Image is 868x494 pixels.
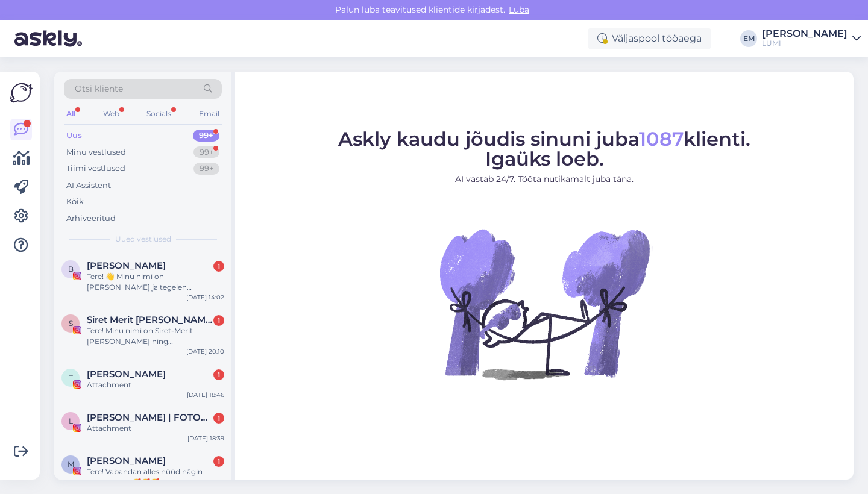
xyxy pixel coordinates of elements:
div: 1 [213,261,224,272]
span: Brigita Taevere [87,260,166,271]
p: AI vastab 24/7. Tööta nutikamalt juba täna. [338,173,750,186]
div: 99+ [193,163,219,175]
div: [DATE] 18:39 [187,434,224,443]
span: Luba [505,4,533,15]
span: B [68,264,74,274]
div: Uus [66,130,82,142]
span: Siret Merit Masso /UGC SISULOOJA [87,314,212,325]
span: L [69,416,73,425]
div: Attachment [87,423,224,434]
span: Marianne Muns [87,455,166,466]
div: [DATE] 20:10 [186,347,224,356]
div: Tere! 👋 Minu nimi on [PERSON_NAME] ja tegelen sisuloomisega Instagramis ✨. Sooviksin teha koostöö... [87,271,224,293]
div: LUMI [762,39,848,48]
div: [DATE] 18:46 [187,390,224,399]
div: Attachment [87,380,224,390]
div: EM [740,30,757,47]
img: No Chat active [436,195,653,412]
div: [DATE] 14:02 [186,293,224,302]
div: Tiimi vestlused [66,163,125,175]
span: Askly kaudu jõudis sinuni juba klienti. Igaüks loeb. [338,127,750,170]
div: All [64,106,78,122]
div: Socials [144,106,174,122]
div: 1 [213,369,224,380]
div: Web [101,106,122,122]
span: S [69,319,73,328]
span: Uued vestlused [115,234,171,245]
span: Terese Mårtensson [87,369,166,380]
span: 1087 [639,127,684,151]
div: 99+ [193,146,219,158]
div: 99+ [193,130,219,142]
div: Arhiveeritud [66,213,116,225]
div: Tere! Minu nimi on Siret-Merit [PERSON_NAME] ning [PERSON_NAME] UGC sisulooja elustiili, ilu, [PE... [87,325,224,347]
div: Kõik [66,196,84,208]
div: 1 [213,456,224,467]
div: Tere! Vabandan alles nüüd nägin võidu kohta 🥰🥰🥰 [87,466,224,488]
img: Askly Logo [10,81,33,104]
span: LIENE LUDVIGA | FOTOGRĀFE&SATURS [87,412,212,423]
span: M [68,460,74,469]
div: Minu vestlused [66,146,126,158]
a: [PERSON_NAME]LUMI [762,29,861,48]
div: Väljaspool tööaega [588,28,711,49]
div: AI Assistent [66,180,111,192]
div: Email [197,106,222,122]
div: [PERSON_NAME] [762,29,848,39]
div: 1 [213,413,224,424]
span: T [69,373,73,382]
div: 1 [213,315,224,326]
span: Otsi kliente [75,83,123,95]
